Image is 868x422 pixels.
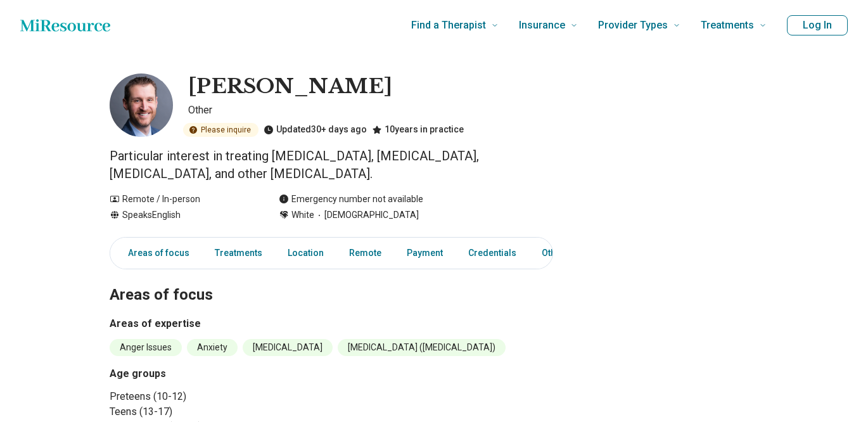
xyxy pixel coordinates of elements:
a: Areas of focus [113,240,197,266]
a: Treatments [207,240,270,266]
a: Credentials [461,240,524,266]
a: Payment [399,240,450,266]
a: Remote [341,240,389,266]
a: Other [534,240,580,266]
a: Location [280,240,331,266]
